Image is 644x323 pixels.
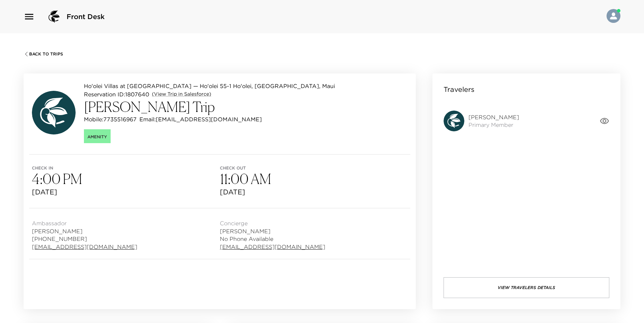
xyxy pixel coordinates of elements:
span: Concierge [220,219,325,227]
span: [DATE] [220,187,408,197]
span: [PERSON_NAME] [469,113,519,121]
button: Back To Trips [24,51,63,57]
span: Check out [220,166,408,171]
span: [PERSON_NAME] [32,227,137,235]
span: Amenity [87,134,107,139]
a: [EMAIL_ADDRESS][DOMAIN_NAME] [220,243,325,251]
button: View Travelers Details [444,277,609,298]
span: [DATE] [32,187,220,197]
h3: 4:00 PM [32,171,220,187]
span: Check in [32,166,220,171]
img: User [607,9,620,23]
p: Ho'olei Villas at [GEOGRAPHIC_DATA] — Ho'olei 55-1 Ho'olei, [GEOGRAPHIC_DATA], Maui [84,82,335,90]
h3: 11:00 AM [220,171,408,187]
p: Email: [EMAIL_ADDRESS][DOMAIN_NAME] [139,115,262,123]
span: Front Desk [67,12,105,21]
a: (View Trip in Salesforce) [152,91,211,98]
p: Travelers [444,85,474,94]
span: No Phone Available [220,235,325,243]
span: [PERSON_NAME] [220,227,325,235]
img: avatar.4afec266560d411620d96f9f038fe73f.svg [32,91,76,134]
span: Ambassador [32,219,137,227]
a: [EMAIL_ADDRESS][DOMAIN_NAME] [32,243,137,251]
h3: [PERSON_NAME] Trip [84,98,335,115]
span: [PHONE_NUMBER] [32,235,137,243]
span: Back To Trips [29,52,63,56]
p: Reservation ID: 1807640 [84,90,149,98]
span: Primary Member [469,121,519,129]
p: Mobile: 7735516967 [84,115,137,123]
img: avatar.4afec266560d411620d96f9f038fe73f.svg [444,111,464,131]
img: logo [46,8,62,25]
